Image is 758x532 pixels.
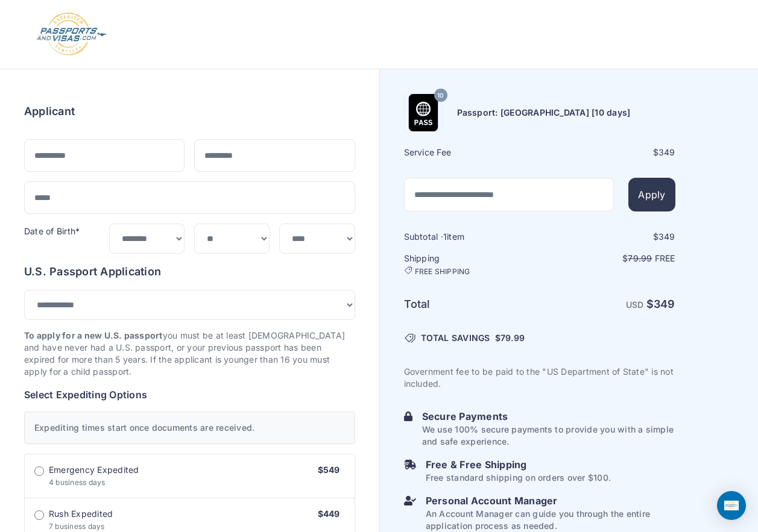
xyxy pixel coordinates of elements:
[422,424,675,448] p: We use 100% secure payments to provide you with a simple and safe experience.
[405,94,442,131] img: Product Name
[24,263,355,280] h6: U.S. Passport Application
[426,508,675,532] p: An Account Manager can guide you through the entire application process as needed.
[49,508,113,520] span: Rush Expedited
[541,231,675,243] div: $
[24,226,80,236] label: Date of Birth*
[318,509,340,519] span: $449
[422,409,675,424] h6: Secure Payments
[404,231,538,243] h6: Subtotal · item
[421,332,490,344] span: TOTAL SAVINGS
[541,252,675,264] p: $
[443,231,447,242] span: 1
[541,146,675,158] div: $
[646,298,675,310] strong: $
[24,103,75,120] h6: Applicant
[495,332,525,344] span: $
[24,387,355,402] h6: Select Expediting Options
[415,267,470,277] span: FREE SHIPPING
[404,296,538,313] h6: Total
[404,252,538,277] h6: Shipping
[437,88,443,104] span: 10
[717,491,746,520] div: Open Intercom Messenger
[654,298,675,310] span: 349
[626,299,644,310] span: USD
[318,465,340,475] span: $549
[426,457,611,472] h6: Free & Free Shipping
[49,522,105,531] span: 7 business days
[24,330,163,340] strong: To apply for a new U.S. passport
[501,333,525,343] span: 79.99
[457,107,631,119] h6: Passport: [GEOGRAPHIC_DATA] [10 days]
[659,231,675,242] span: 349
[24,412,355,444] div: Expediting times start once documents are received.
[49,478,106,487] span: 4 business days
[36,12,107,57] img: Logo
[655,253,675,263] span: Free
[628,253,652,263] span: 79.99
[628,178,675,211] button: Apply
[426,493,675,508] h6: Personal Account Manager
[404,146,538,158] h6: Service Fee
[426,472,611,484] p: Free standard shipping on orders over $100.
[24,330,355,378] p: you must be at least [DEMOGRAPHIC_DATA] and have never had a U.S. passport, or your previous pass...
[49,464,139,476] span: Emergency Expedited
[659,147,675,157] span: 349
[404,366,675,390] p: Government fee to be paid to the "US Department of State" is not included.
